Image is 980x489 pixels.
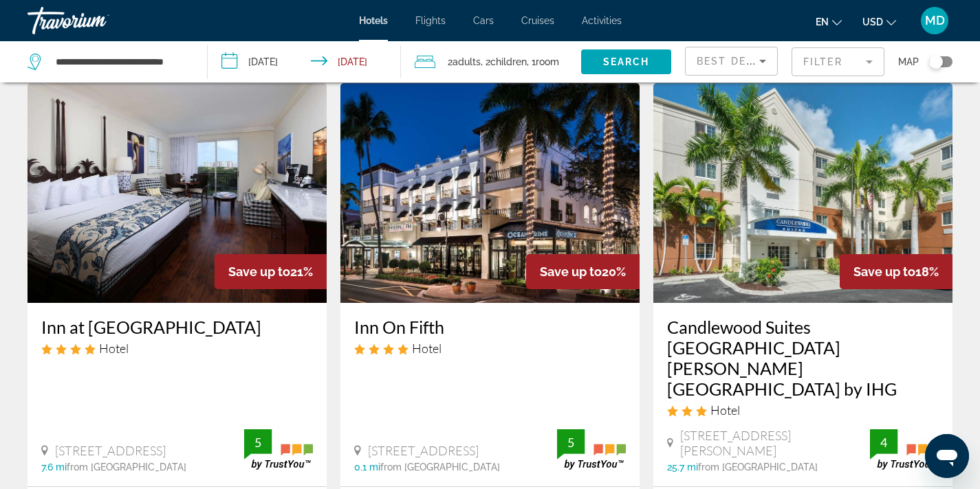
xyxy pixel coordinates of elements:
[244,434,272,451] div: 5
[41,317,313,337] a: Inn at [GEOGRAPHIC_DATA]
[526,254,640,289] div: 20%
[792,47,884,77] button: Filter
[680,428,870,458] span: [STREET_ADDRESS][PERSON_NAME]
[870,434,897,451] div: 4
[816,16,829,27] span: en
[244,429,313,470] img: trustyou-badge.svg
[698,462,818,473] span: from [GEOGRAPHIC_DATA]
[540,264,602,279] span: Save up to
[557,434,585,451] div: 5
[667,317,939,399] a: Candlewood Suites [GEOGRAPHIC_DATA][PERSON_NAME] [GEOGRAPHIC_DATA] by IHG
[557,429,626,470] img: trustyou-badge.svg
[925,434,969,478] iframe: Button to launch messaging window
[710,402,740,418] span: Hotel
[527,52,559,71] span: , 1
[41,341,313,356] div: 4 star Hotel
[380,462,500,473] span: from [GEOGRAPHIC_DATA]
[448,52,481,71] span: 2
[581,49,671,74] button: Search
[490,56,527,67] span: Children
[368,443,479,458] span: [STREET_ADDRESS]
[228,264,290,279] span: Save up to
[415,15,446,26] a: Flights
[412,341,442,356] span: Hotel
[536,56,559,67] span: Room
[919,56,952,68] button: Toggle map
[359,15,388,26] a: Hotels
[925,14,945,27] span: MD
[653,83,952,303] img: Hotel image
[697,53,766,69] mat-select: Sort by
[862,16,883,27] span: USD
[28,83,327,303] img: Hotel image
[481,52,527,71] span: , 2
[840,254,952,289] div: 18%
[354,341,626,356] div: 4 star Hotel
[473,15,494,26] a: Cars
[667,402,939,418] div: 3 star Hotel
[862,12,896,32] button: Change currency
[401,41,581,82] button: Travelers: 2 adults, 2 children
[853,264,915,279] span: Save up to
[67,462,186,473] span: from [GEOGRAPHIC_DATA]
[99,341,129,356] span: Hotel
[55,443,166,458] span: [STREET_ADDRESS]
[917,6,952,35] button: User Menu
[354,462,380,473] span: 0.1 mi
[603,56,650,67] span: Search
[354,317,626,337] a: Inn On Fifth
[28,3,165,38] a: Travorium
[582,15,622,26] a: Activities
[898,52,919,71] span: Map
[667,462,698,473] span: 25.7 mi
[697,56,768,67] span: Best Deals
[340,83,640,303] img: Hotel image
[870,429,939,470] img: trustyou-badge.svg
[215,254,327,289] div: 21%
[41,462,67,473] span: 7.6 mi
[521,15,554,26] a: Cruises
[453,56,481,67] span: Adults
[816,12,842,32] button: Change language
[208,41,402,82] button: Check-in date: Sep 27, 2025 Check-out date: Sep 29, 2025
